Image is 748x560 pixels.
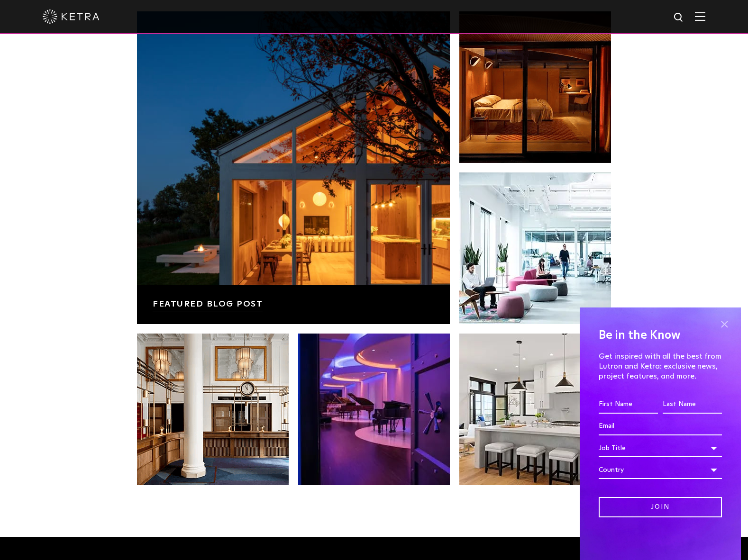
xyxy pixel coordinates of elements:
div: Country [599,461,722,479]
div: Job Title [599,439,722,457]
input: First Name [599,396,658,414]
input: Email [599,417,722,435]
img: search icon [673,12,685,24]
img: ketra-logo-2019-white [43,9,100,24]
img: Hamburger%20Nav.svg [695,12,705,21]
input: Join [599,497,722,517]
p: Get inspired with all the best from Lutron and Ketra: exclusive news, project features, and more. [599,352,722,381]
input: Last Name [663,396,722,414]
h4: Be in the Know [599,326,722,344]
